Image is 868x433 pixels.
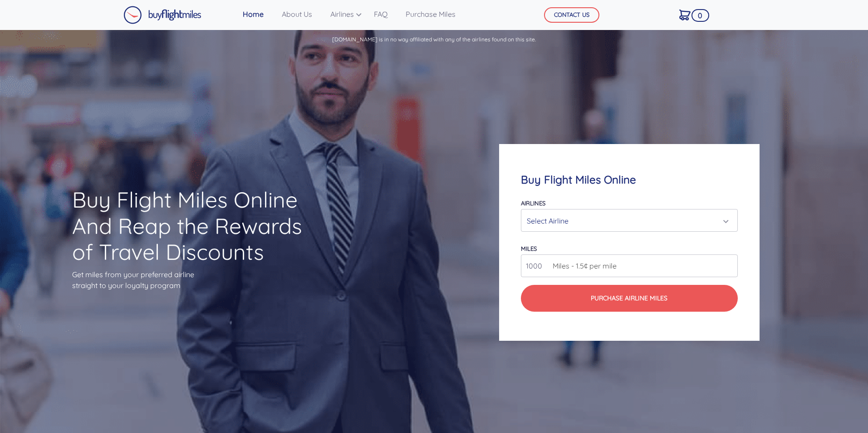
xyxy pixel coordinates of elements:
h4: Buy Flight Miles Online [521,173,737,186]
div: Select Airline [527,212,726,229]
span: 0 [691,9,709,22]
a: 0 [676,5,694,24]
label: miles [521,245,537,252]
h1: Buy Flight Miles Online And Reap the Rewards of Travel Discounts [72,187,318,265]
a: Buy Flight Miles Logo [123,4,201,26]
img: Buy Flight Miles Logo [123,6,201,24]
a: Purchase Miles [402,5,459,23]
p: Get miles from your preferred airline straight to your loyalty program [72,269,318,291]
button: Purchase Airline Miles [521,285,737,312]
a: Airlines [327,5,359,23]
label: Airlines [521,199,545,207]
span: Miles - 1.5¢ per mile [548,260,617,271]
button: Select Airline [521,209,737,232]
a: About Us [278,5,316,23]
a: FAQ [370,5,391,23]
a: Home [239,5,267,23]
button: CONTACT US [544,7,599,23]
img: Cart [679,10,691,20]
